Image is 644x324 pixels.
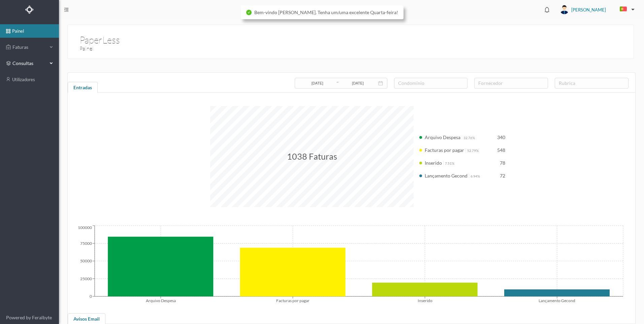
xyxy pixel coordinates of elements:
span: consultas [12,60,46,67]
tspan: Arquivo Despesa [146,298,176,303]
span: Bem-vindo [PERSON_NAME]. Tenha um/uma excelente Quarta-feira! [254,9,398,15]
div: condomínio [398,80,461,87]
span: 7.51% [445,161,454,165]
tspan: Lançamento Gecond [539,298,575,303]
i: icon: bell [543,5,551,14]
input: Data final [339,79,376,87]
i: icon: menu-fold [64,7,69,12]
span: Faturas [11,44,48,51]
div: Entradas [68,82,98,95]
i: icon: calendar [378,81,383,86]
input: Data inicial [299,79,336,87]
span: 6.94% [471,174,480,178]
span: Inserido [425,160,442,166]
span: 32.76% [463,136,475,140]
tspan: 75000 [80,240,92,246]
img: user_titan3.af2715ee.jpg [560,5,569,14]
h1: PaperLess [79,33,120,35]
span: 78 [500,160,505,166]
i: icon: check-circle [246,10,252,15]
img: Logo [25,5,34,14]
span: 340 [497,134,505,140]
h3: Painel [79,44,354,53]
span: Arquivo Despesa [425,134,460,140]
tspan: 25000 [80,276,92,281]
span: 548 [497,147,505,153]
span: 72 [500,173,505,179]
span: Facturas por pagar [425,147,464,153]
tspan: 0 [90,294,92,299]
tspan: Inserido [418,298,432,303]
button: PT [614,4,637,15]
div: rubrica [559,80,621,87]
tspan: Facturas por pagar [276,298,310,303]
tspan: 50000 [80,258,92,263]
span: 52.79% [467,149,479,153]
span: Lançamento Gecond [425,173,468,179]
div: fornecedor [478,80,541,87]
span: 1038 Faturas [287,151,337,161]
tspan: 100000 [78,225,92,230]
